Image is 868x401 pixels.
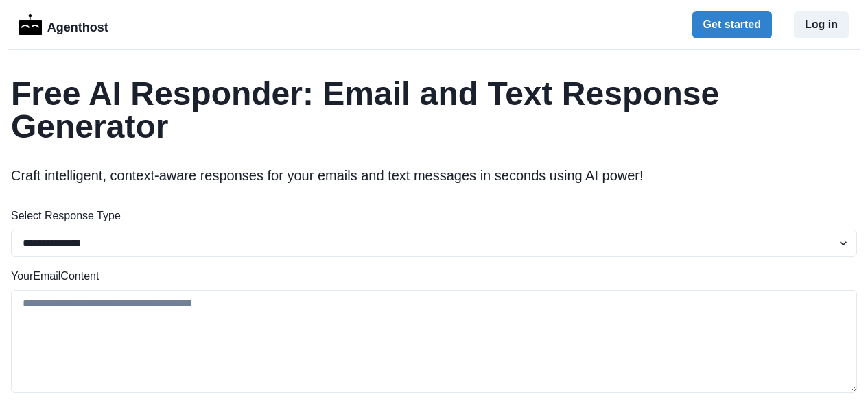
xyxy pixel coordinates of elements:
[47,13,108,37] p: Agenthost
[19,14,42,35] img: Logo
[11,268,849,284] label: Your Email Content
[11,208,849,224] label: Select Response Type
[11,77,857,143] h1: Free AI Responder: Email and Text Response Generator
[692,11,772,38] button: Get started
[11,165,857,186] p: Craft intelligent, context-aware responses for your emails and text messages in seconds using AI ...
[19,13,108,37] a: LogoAgenthost
[794,11,849,38] button: Log in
